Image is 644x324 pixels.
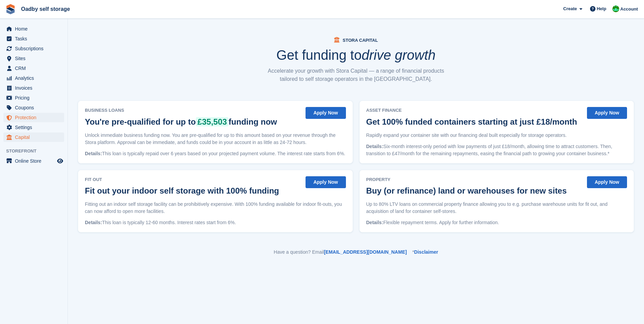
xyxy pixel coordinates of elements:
[3,44,64,53] a: menu
[3,132,64,142] a: menu
[85,117,277,126] h2: You're pre-qualified for up to funding now
[563,5,577,12] span: Create
[3,64,64,73] a: menu
[85,176,282,183] span: Fit Out
[343,38,378,43] span: Stora Capital
[85,151,102,156] span: Details:
[366,186,567,195] h2: Buy (or refinance) land or warehouses for new sites
[366,132,627,139] p: Rapidly expand your container site with our financing deal built especially for storage operators.
[3,113,64,122] a: menu
[366,144,384,149] span: Details:
[3,73,64,83] a: menu
[15,64,56,73] span: CRM
[18,3,73,15] a: Oadby self storage
[3,123,64,132] a: menu
[3,24,64,34] a: menu
[6,148,68,155] span: Storefront
[15,34,56,43] span: Tasks
[15,73,56,83] span: Analytics
[5,4,16,14] img: stora-icon-8386f47178a22dfd0bd8f6a31ec36ba5ce8667c1dd55bd0f319d3a0aa187defe.svg
[3,156,64,166] a: menu
[264,67,448,83] p: Accelerate your growth with Stora Capital — a range of financial products tailored to self storag...
[366,117,577,126] h2: Get 100% funded containers starting at just £18/month
[3,93,64,103] a: menu
[85,220,102,225] span: Details:
[85,150,346,157] p: This loan is typically repaid over 6 years based on your projected payment volume. The interest r...
[366,107,581,114] span: Asset Finance
[414,249,438,255] a: Disclaimer
[15,24,56,34] span: Home
[276,48,436,62] h1: Get funding to
[366,201,627,215] p: Up to 80% LTV loans on commercial property finance allowing you to e.g. purchase warehouse units ...
[15,113,56,122] span: Protection
[85,219,346,226] p: This loan is typically 12-60 months. Interest rates start from 6%.
[306,107,346,119] button: Apply Now
[196,117,229,126] span: £35,503
[85,132,346,146] p: Unlock immediate business funding now. You are pre-qualified for up to this amount based on your ...
[366,220,384,225] span: Details:
[612,5,619,12] img: Stephanie
[306,176,346,188] button: Apply Now
[15,103,56,112] span: Coupons
[3,54,64,63] a: menu
[15,132,56,142] span: Capital
[366,219,627,226] p: Flexible repayment terms. Apply for further information.
[620,6,638,13] span: Account
[85,107,280,114] span: Business Loans
[78,249,634,256] p: Have a question? Email *
[15,44,56,53] span: Subscriptions
[3,83,64,93] a: menu
[587,176,627,188] button: Apply Now
[15,156,56,166] span: Online Store
[366,176,570,183] span: Property
[324,249,407,255] a: [EMAIL_ADDRESS][DOMAIN_NAME]
[597,5,606,12] span: Help
[362,48,436,62] i: drive growth
[366,143,627,157] p: Six-month interest-only period with low payments of just £18/month, allowing time to attract cust...
[15,93,56,103] span: Pricing
[85,186,279,195] h2: Fit out your indoor self storage with 100% funding
[15,123,56,132] span: Settings
[15,83,56,93] span: Invoices
[587,107,627,119] button: Apply Now
[85,201,346,215] p: Fitting out an indoor self storage facility can be prohibitively expensive. With 100% funding ava...
[56,157,64,165] a: Preview store
[3,103,64,112] a: menu
[3,34,64,43] a: menu
[15,54,56,63] span: Sites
